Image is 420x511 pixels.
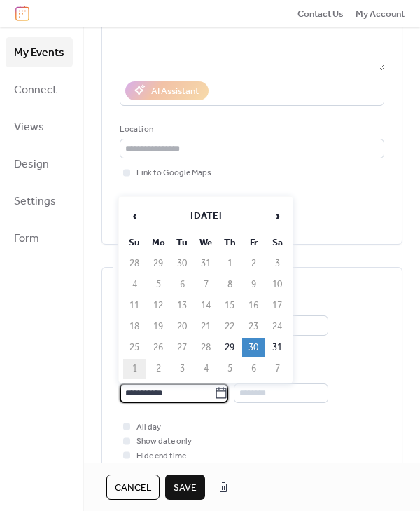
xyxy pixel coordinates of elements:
[123,359,146,379] td: 1
[174,481,197,495] span: Save
[123,275,146,294] td: 4
[115,481,151,495] span: Cancel
[266,254,288,273] td: 3
[14,228,39,250] span: Form
[266,359,288,379] td: 7
[242,275,265,294] td: 9
[218,296,241,315] td: 15
[195,338,217,357] td: 28
[14,191,56,212] span: Settings
[124,202,145,230] span: ‹
[120,123,381,137] div: Location
[147,296,169,315] td: 12
[218,275,241,294] td: 8
[6,186,73,216] a: Settings
[171,233,193,252] th: Tu
[195,254,217,273] td: 31
[14,116,44,138] span: Views
[266,233,288,252] th: Sa
[6,223,73,253] a: Form
[266,338,288,357] td: 31
[171,296,193,315] td: 13
[6,149,73,179] a: Design
[147,201,265,231] th: [DATE]
[195,359,217,379] td: 4
[195,296,217,315] td: 14
[218,254,241,273] td: 1
[123,317,146,336] td: 18
[218,233,241,252] th: Th
[6,111,73,142] a: Views
[147,317,169,336] td: 19
[242,254,265,273] td: 2
[171,275,193,294] td: 6
[195,317,217,336] td: 21
[106,475,160,500] button: Cancel
[136,166,211,180] span: Link to Google Maps
[266,275,288,294] td: 10
[6,37,73,67] a: My Events
[218,317,241,336] td: 22
[15,6,29,21] img: logo
[171,338,193,357] td: 27
[218,359,241,379] td: 5
[267,202,288,230] span: ›
[136,435,192,449] span: Show date only
[123,254,146,273] td: 28
[266,296,288,315] td: 17
[136,449,186,463] span: Hide end time
[195,275,217,294] td: 7
[266,317,288,336] td: 24
[171,254,193,273] td: 30
[171,317,193,336] td: 20
[123,296,146,315] td: 11
[123,338,146,357] td: 25
[147,254,169,273] td: 29
[242,338,265,357] td: 30
[171,359,193,379] td: 3
[195,233,217,252] th: We
[242,233,265,252] th: Fr
[14,42,64,64] span: My Events
[147,275,169,294] td: 5
[242,296,265,315] td: 16
[242,359,265,379] td: 6
[165,475,205,500] button: Save
[14,79,57,101] span: Connect
[147,359,169,379] td: 2
[356,6,405,20] a: My Account
[14,154,49,175] span: Design
[297,6,344,20] a: Contact Us
[6,74,73,104] a: Connect
[123,233,146,252] th: Su
[234,369,252,383] span: Time
[242,317,265,336] td: 23
[147,233,169,252] th: Mo
[136,421,161,435] span: All day
[218,338,241,357] td: 29
[147,338,169,357] td: 26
